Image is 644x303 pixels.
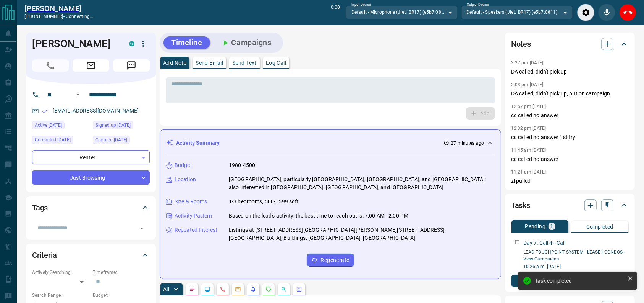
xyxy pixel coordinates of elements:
[32,249,57,261] h2: Criteria
[550,224,553,229] p: 1
[163,36,210,49] button: Timeline
[346,6,457,19] div: Default - Microphone (JieLi BR17) (e5b7:0811)
[35,136,71,144] span: Contacted [DATE]
[467,2,489,7] label: Output Device
[511,111,629,120] p: cd called no answer
[511,104,546,109] p: 12:57 pm [DATE]
[175,226,217,234] p: Repeated Interest
[163,60,186,66] p: Add Note
[511,199,530,211] h2: Tasks
[32,170,150,185] div: Just Browsing
[32,292,89,299] p: Search Range:
[511,38,531,50] h2: Notes
[73,59,109,72] span: Email
[619,4,636,21] div: End Call
[136,223,147,234] button: Open
[250,286,256,292] svg: Listing Alerts
[176,139,220,147] p: Activity Summary
[351,2,371,7] label: Input Device
[296,286,302,292] svg: Agent Actions
[32,198,150,217] div: Tags
[232,60,257,66] p: Send Text
[32,59,69,72] span: Call
[175,175,196,183] p: Location
[229,198,299,206] p: 1-3 bedrooms, 500-1599 sqft
[577,4,594,21] div: Audio Settings
[265,286,272,292] svg: Requests
[229,226,495,242] p: Listings at [STREET_ADDRESS][GEOGRAPHIC_DATA][PERSON_NAME][STREET_ADDRESS][GEOGRAPHIC_DATA]; Buil...
[235,286,241,292] svg: Emails
[32,136,89,146] div: Mon Aug 11 2025
[93,136,150,146] div: Wed Jun 11 2025
[461,6,573,19] div: Default - Speakers (JieLi BR17) (e5b7:0811)
[229,161,255,169] p: 1980-4500
[511,275,629,287] button: New Task
[175,161,192,169] p: Budget
[331,4,340,21] p: 0:00
[598,4,615,21] div: Mute
[523,239,566,247] p: Day 7: Call 4 - Call
[229,175,495,192] p: [GEOGRAPHIC_DATA], particularly [GEOGRAPHIC_DATA], [GEOGRAPHIC_DATA], and [GEOGRAPHIC_DATA]; also...
[586,224,613,229] p: Completed
[93,121,150,132] div: Wed May 07 2025
[32,121,89,132] div: Tue Aug 12 2025
[511,169,546,175] p: 11:21 am [DATE]
[511,133,629,141] p: cd called no answer 1st try
[511,60,544,66] p: 3:27 pm [DATE]
[95,136,127,144] span: Claimed [DATE]
[175,198,207,206] p: Size & Rooms
[511,82,544,87] p: 2:03 pm [DATE]
[129,41,134,46] div: condos.ca
[24,13,93,20] p: [PHONE_NUMBER] -
[73,90,83,99] button: Open
[196,60,223,66] p: Send Email
[511,90,629,98] p: DA called, didn't pick up, put on campaign
[166,136,495,150] div: Activity Summary27 minutes ago
[525,224,545,229] p: Pending
[511,68,629,76] p: DA called, didn't pick up
[32,269,89,276] p: Actively Searching:
[66,14,93,19] span: connecting...
[511,126,546,131] p: 12:32 pm [DATE]
[511,35,629,53] div: Notes
[189,286,195,292] svg: Notes
[24,4,93,13] a: [PERSON_NAME]
[523,249,624,262] a: LEAD TOUCHPOINT SYSTEM | LEASE | CONDOS- View Campaigns
[451,140,484,147] p: 27 minutes ago
[511,196,629,215] div: Tasks
[213,36,279,49] button: Campaigns
[220,286,226,292] svg: Calls
[32,150,150,164] div: Renter
[32,201,48,214] h2: Tags
[266,60,286,66] p: Log Call
[42,108,47,114] svg: Email Verified
[163,287,169,292] p: All
[511,177,629,185] p: zl pulled
[35,121,62,129] span: Active [DATE]
[93,292,150,299] p: Budget:
[204,286,210,292] svg: Lead Browsing Activity
[32,38,118,50] h1: [PERSON_NAME]
[175,212,212,220] p: Activity Pattern
[281,286,287,292] svg: Opportunities
[53,108,139,114] a: [EMAIL_ADDRESS][DOMAIN_NAME]
[523,263,629,270] p: 10:26 a.m. [DATE]
[113,59,150,72] span: Message
[511,147,546,153] p: 11:45 am [DATE]
[511,155,629,163] p: cd called no answer
[229,212,408,220] p: Based on the lead's activity, the best time to reach out is: 7:00 AM - 2:00 PM
[535,278,624,284] div: Task completed
[95,121,131,129] span: Signed up [DATE]
[93,269,150,276] p: Timeframe:
[32,246,150,264] div: Criteria
[307,254,354,267] button: Regenerate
